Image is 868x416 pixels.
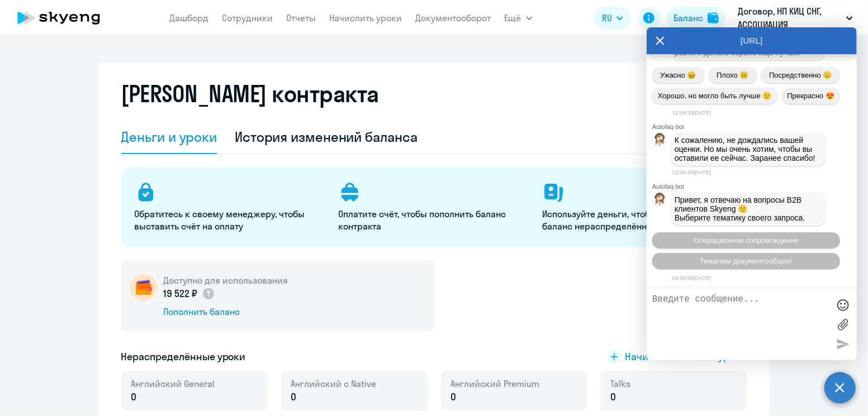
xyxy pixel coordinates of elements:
[451,390,457,404] span: 0
[652,88,777,104] button: Хорошо, но могло быть лучше 🙂
[121,128,217,146] div: Деньги и уроки
[543,208,733,232] p: Используйте деньги, чтобы начислять на баланс нераспределённые уроки
[222,12,273,23] a: Сотрудники
[339,208,529,232] p: Оплатите счёт, чтобы пополнить баланс контракта
[505,11,521,25] span: Ещё
[667,7,725,29] button: Балансbalance
[291,390,297,404] span: 0
[121,350,246,364] h5: Нераспределённые уроки
[694,236,799,245] span: Операционное сопровождение
[291,377,377,390] span: Английский с Native
[673,11,703,25] div: Баланс
[675,136,815,162] span: К сожалению, не дождались вашей оценки. Но мы очень хотим, чтобы вы оставили ее сейчас. Заранее с...
[652,67,704,83] button: Ужасно 😖
[672,275,711,281] time: 09:50:59[DATE]
[700,257,793,265] span: Тематики документооборот
[130,274,157,301] img: wallet-circle.png
[761,67,840,83] button: Посредственно 😑
[709,67,757,83] button: Плохо ☹️
[135,208,325,232] p: Обратитесь к своему менеджеру, чтобы выставить счёт на оплату
[611,390,616,404] span: 0
[451,377,540,390] span: Английский Premium
[131,390,137,404] span: 0
[675,195,805,222] span: Привет, я отвечаю на вопросы B2B клиентов Skyeng 🙂 Выберите тематику своего запроса.
[732,4,858,31] button: Договор, НП КИЦ СНГ, АССОЦИАЦИЯ
[625,350,747,364] span: Начислить/списать уроки
[235,128,418,146] div: История изменений баланса
[416,12,491,23] a: Документооборот
[131,377,215,390] span: Английский General
[672,109,711,116] time: 12:09:33[DATE]
[653,133,667,149] img: bot avatar
[164,286,216,301] p: 19 522 ₽
[660,71,696,79] span: Ужасно 😖
[170,12,209,23] a: Дашборд
[505,7,533,29] button: Ещё
[602,11,612,25] span: RU
[594,7,631,29] button: RU
[788,92,834,100] span: Прекрасно 😍
[164,305,288,318] div: Пополнить баланс
[611,377,631,390] span: Talks
[834,316,851,333] label: Лимит 10 файлов
[769,71,832,79] span: Посредственно 😑
[287,12,316,23] a: Отчеты
[708,12,719,23] img: balance
[738,4,842,31] p: Договор, НП КИЦ СНГ, АССОЦИАЦИЯ
[672,169,711,175] time: 12:39:33[DATE]
[652,183,857,190] div: Autofaq bot
[652,253,840,269] button: Тематики документооборот
[652,123,857,130] div: Autofaq bot
[164,274,288,286] h5: Доступно для использования
[121,80,380,107] h2: [PERSON_NAME] контракта
[653,193,667,209] img: bot avatar
[658,92,772,100] span: Хорошо, но могло быть лучше 🙂
[652,232,840,248] button: Операционное сопровождение
[782,88,840,104] button: Прекрасно 😍
[717,71,748,79] span: Плохо ☹️
[330,12,402,23] a: Начислить уроки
